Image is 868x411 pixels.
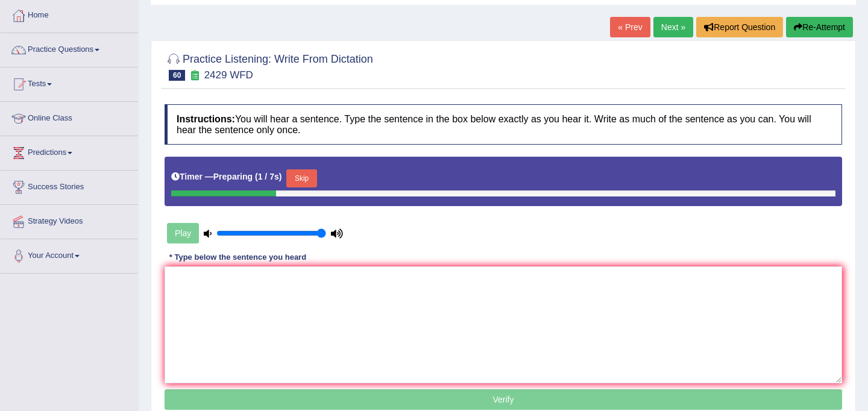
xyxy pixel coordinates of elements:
[786,17,853,37] button: Re-Attempt
[1,102,138,132] a: Online Class
[1,136,138,166] a: Predictions
[653,17,693,37] a: Next »
[1,67,138,98] a: Tests
[1,171,138,201] a: Success Stories
[165,251,311,263] div: * Type below the sentence you heard
[1,239,138,269] a: Your Account
[696,17,783,37] button: Report Question
[255,172,258,181] b: (
[258,172,279,181] b: 1 / 7s
[279,172,282,181] b: )
[169,70,185,81] span: 60
[286,169,316,187] button: Skip
[1,205,138,235] a: Strategy Videos
[188,70,201,81] small: Exam occurring question
[204,69,253,81] small: 2429 WFD
[213,172,253,181] b: Preparing
[165,51,373,81] h2: Practice Listening: Write From Dictation
[610,17,650,37] a: « Prev
[165,104,842,145] h4: You will hear a sentence. Type the sentence in the box below exactly as you hear it. Write as muc...
[171,172,281,181] h5: Timer —
[1,33,138,63] a: Practice Questions
[177,114,235,124] b: Instructions:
